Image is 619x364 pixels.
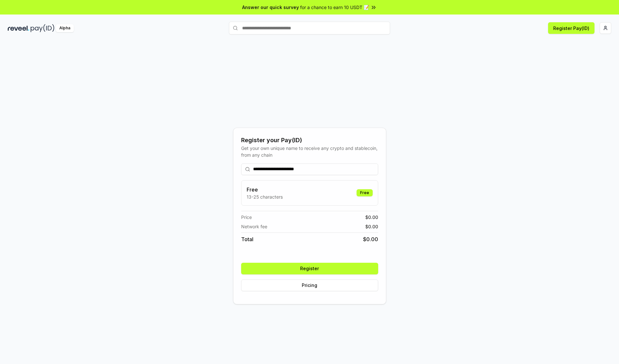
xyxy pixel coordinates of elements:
[241,280,378,291] button: Pricing
[241,214,252,221] span: Price
[548,22,594,34] button: Register Pay(ID)
[357,189,373,196] div: Free
[242,4,299,11] span: Answer our quick survey
[241,235,253,243] span: Total
[8,24,29,32] img: reveel_dark
[241,145,378,158] div: Get your own unique name to receive any crypto and stablecoin, from any chain
[247,193,283,200] p: 13-25 characters
[365,223,378,230] span: $ 0.00
[363,235,378,243] span: $ 0.00
[31,24,54,32] img: pay_id
[300,4,369,11] span: for a chance to earn 10 USDT 📝
[241,263,378,274] button: Register
[365,214,378,221] span: $ 0.00
[247,186,283,193] h3: Free
[56,24,74,32] div: Alpha
[241,136,378,145] div: Register your Pay(ID)
[241,223,267,230] span: Network fee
